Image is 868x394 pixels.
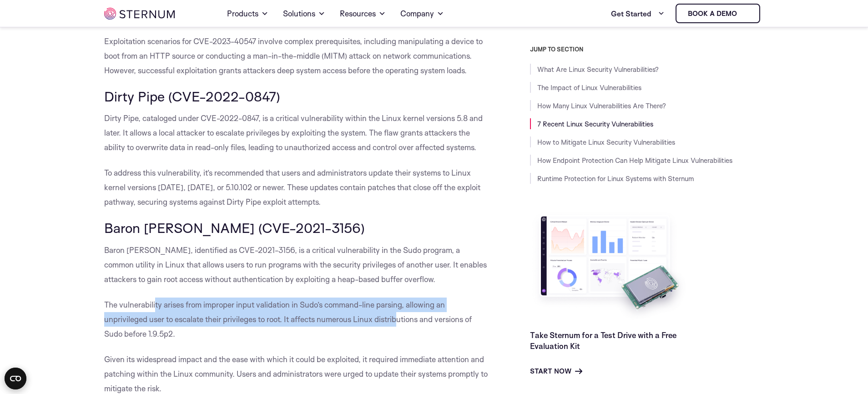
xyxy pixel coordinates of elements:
a: Start Now [530,366,582,377]
button: Open CMP widget [5,368,26,389]
a: Book a demo [676,4,760,23]
h3: JUMP TO SECTION [530,45,764,53]
span: Dirty Pipe (CVE-2022-0847) [104,88,280,105]
span: Given its widespread impact and the ease with which it could be exploited, it required immediate ... [104,354,488,393]
img: Take Sternum for a Test Drive with a Free Evaluation Kit [530,209,689,323]
span: Dirty Pipe, cataloged under CVE-2022-0847, is a critical vulnerability within the Linux kernel ve... [104,113,483,152]
a: How Many Linux Vulnerabilities Are There? [537,101,666,110]
span: To address this vulnerability, it’s recommended that users and administrators update their system... [104,168,480,207]
a: Get Started [611,5,665,23]
span: Exploitation scenarios for CVE-2023-40547 involve complex prerequisites, including manipulating a... [104,36,483,75]
a: Products [227,1,268,26]
span: Baron [PERSON_NAME] (CVE-2021-3156) [104,219,365,236]
img: sternum iot [741,10,748,17]
a: The Impact of Linux Vulnerabilities [537,83,641,92]
a: Solutions [283,1,325,26]
a: 7 Recent Linux Security Vulnerabilities [537,120,653,128]
span: Baron [PERSON_NAME], identified as CVE-2021-3156, is a critical vulnerability in the Sudo program... [104,245,487,284]
a: Take Sternum for a Test Drive with a Free Evaluation Kit [530,330,676,351]
a: What Are Linux Security Vulnerabilities? [537,65,659,74]
a: How to Mitigate Linux Security Vulnerabilities [537,138,675,146]
a: Company [400,1,444,26]
a: Resources [340,1,386,26]
a: Runtime Protection for Linux Systems with Sternum [537,174,694,183]
a: How Endpoint Protection Can Help Mitigate Linux Vulnerabilities [537,156,732,165]
img: sternum iot [104,8,175,20]
span: The vulnerability arises from improper input validation in Sudo’s command-line parsing, allowing ... [104,300,472,338]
